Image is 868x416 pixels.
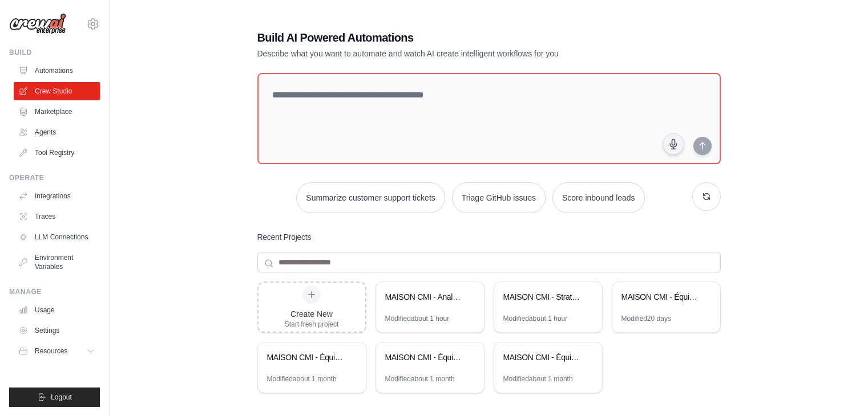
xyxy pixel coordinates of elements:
[621,314,671,323] div: Modified 20 days
[385,314,450,323] div: Modified about 1 hour
[663,133,684,155] button: Click to speak your automation idea
[257,30,641,46] h1: Build AI Powered Automations
[385,374,455,384] div: Modified about 1 month
[9,13,66,35] img: Logo
[552,182,645,213] button: Score inbound leads
[14,82,100,100] a: Crew Studio
[452,182,546,213] button: Triage GitHub issues
[503,291,582,303] div: MAISON CMI - Strategie Video Reseaux Sociaux
[285,320,339,329] div: Start fresh project
[285,308,339,320] div: Create New
[14,62,100,80] a: Automations
[14,342,100,360] button: Resources
[9,173,100,182] div: Operate
[51,393,72,402] span: Logout
[14,248,100,276] a: Environment Variables
[503,314,568,323] div: Modified about 1 hour
[14,103,100,121] a: Marketplace
[267,374,337,384] div: Modified about 1 month
[296,182,445,213] button: Summarize customer support tickets
[267,352,345,363] div: MAISON CMI - Équipe Multi-Agent Construction
[503,374,573,384] div: Modified about 1 month
[385,352,463,363] div: MAISON CMI - Équipe Multi-Agents
[503,352,582,363] div: MAISON CMI - Équipe Multi-Agent IA
[14,321,100,340] a: Settings
[35,346,67,356] span: Resources
[692,182,721,211] button: Get new suggestions
[14,228,100,246] a: LLM Connections
[9,388,100,407] button: Logout
[621,291,700,303] div: MAISON CMI - Équipe Multi-Agent IA
[9,48,100,57] div: Build
[14,207,100,226] a: Traces
[14,187,100,205] a: Integrations
[385,291,463,303] div: MAISON CMI - Analyse Marche et Reseaux Sociaux
[14,301,100,319] a: Usage
[9,287,100,296] div: Manage
[257,231,312,243] h3: Recent Projects
[257,48,641,59] p: Describe what you want to automate and watch AI create intelligent workflows for you
[14,144,100,162] a: Tool Registry
[14,123,100,141] a: Agents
